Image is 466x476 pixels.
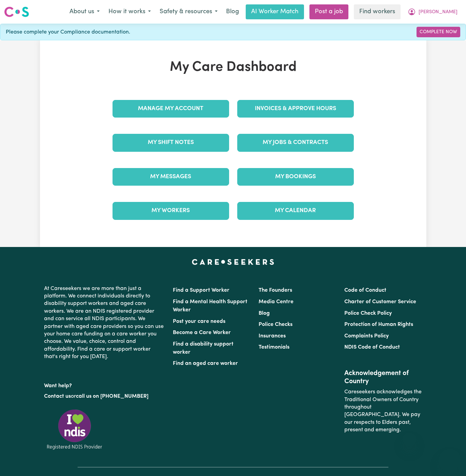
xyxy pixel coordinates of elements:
[237,134,354,151] a: My Jobs & Contracts
[403,5,462,19] button: My Account
[113,134,229,151] a: My Shift Notes
[4,6,29,18] img: Careseekers logo
[344,322,413,327] a: Protection of Human Rights
[419,8,458,16] span: [PERSON_NAME]
[344,311,392,316] a: Police Check Policy
[173,319,225,324] a: Post your care needs
[173,342,234,355] a: Find a disability support worker
[344,299,416,305] a: Charter of Customer Service
[65,5,104,19] button: About us
[76,394,148,399] a: call us on [PHONE_NUMBER]
[113,168,229,186] a: My Messages
[173,288,229,293] a: Find a Support Worker
[259,299,293,305] a: Media Centre
[354,4,401,19] a: Find workers
[113,100,229,118] a: Manage My Account
[344,369,422,386] h2: Acknowledgement of Country
[104,5,155,19] button: How it works
[108,59,358,76] h1: My Care Dashboard
[44,390,165,403] p: or
[173,299,247,313] a: Find a Mental Health Support Worker
[237,100,354,118] a: Invoices & Approve Hours
[403,433,416,446] iframe: Close message
[344,386,422,436] p: Careseekers acknowledges the Traditional Owners of Country throughout [GEOGRAPHIC_DATA]. We pay o...
[259,311,270,316] a: Blog
[44,282,165,364] p: At Careseekers we are more than just a platform. We connect individuals directly to disability su...
[44,394,71,399] a: Contact us
[44,408,105,451] img: Registered NDIS provider
[222,4,243,19] a: Blog
[309,4,348,19] a: Post a job
[6,28,130,36] span: Please complete your Compliance documentation.
[4,4,29,20] a: Careseekers logo
[44,379,165,390] p: Want help?
[237,168,354,186] a: My Bookings
[192,259,274,265] a: Careseekers home page
[344,333,389,339] a: Complaints Policy
[173,330,231,335] a: Become a Care Worker
[259,345,289,350] a: Testimonials
[259,322,292,327] a: Police Checks
[155,5,222,19] button: Safety & resources
[417,27,460,37] a: Complete Now
[259,288,292,293] a: The Founders
[173,361,238,366] a: Find an aged care worker
[439,449,461,471] iframe: Button to launch messaging window
[246,4,304,19] a: AI Worker Match
[344,288,386,293] a: Code of Conduct
[237,202,354,220] a: My Calendar
[344,345,400,350] a: NDIS Code of Conduct
[113,202,229,220] a: My Workers
[259,333,286,339] a: Insurances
